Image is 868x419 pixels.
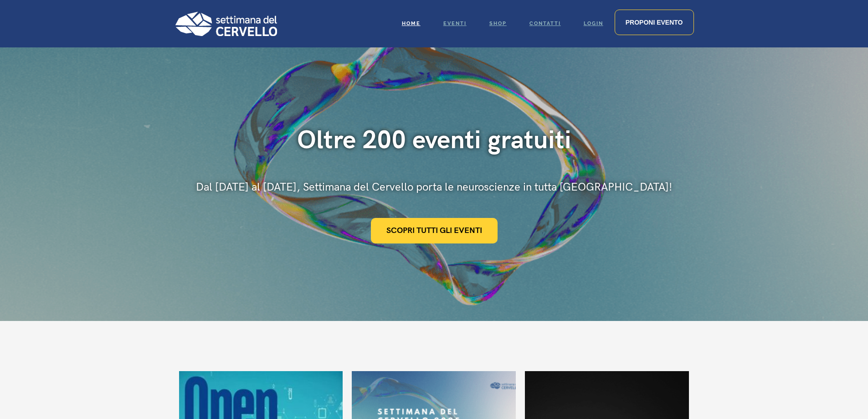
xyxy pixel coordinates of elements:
span: Shop [489,21,507,26]
div: Oltre 200 eventi gratuiti [196,125,672,156]
span: Home [402,21,421,26]
span: Proponi evento [626,19,683,26]
a: Scopri tutti gli eventi [371,218,498,243]
a: Proponi evento [615,10,694,35]
div: Dal [DATE] al [DATE], Settimana del Cervello porta le neuroscienze in tutta [GEOGRAPHIC_DATA]! [196,180,672,195]
img: Logo [175,11,277,36]
span: Contatti [529,21,561,26]
span: Login [584,21,603,26]
span: Eventi [443,21,467,26]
